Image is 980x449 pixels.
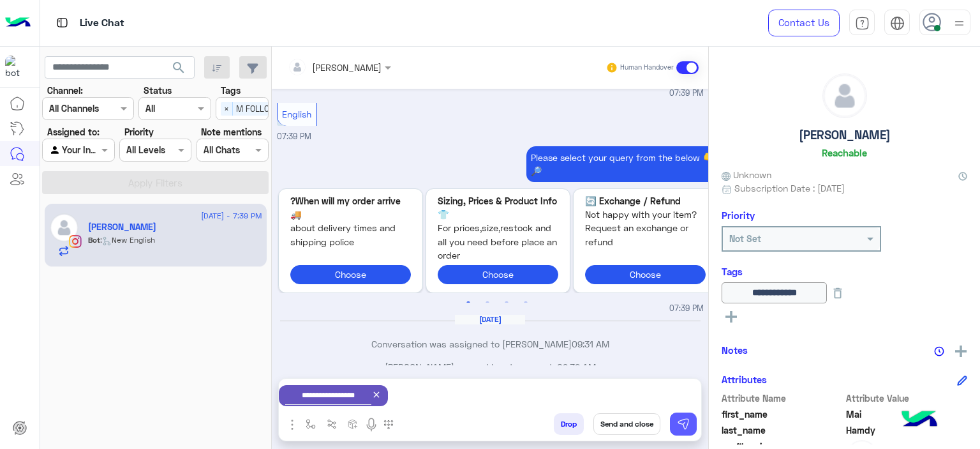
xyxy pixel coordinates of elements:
[285,417,300,432] img: send attachment
[734,181,845,195] span: Subscription Date : [DATE]
[144,84,172,97] label: Status
[301,413,322,434] button: select flow
[500,296,513,309] button: 3 of 2
[5,10,31,36] img: Logo
[88,222,156,232] h5: Mai Hamdy
[890,16,905,31] img: tab
[277,360,704,374] p: [PERSON_NAME] opened handover mode
[54,15,70,31] img: tab
[80,15,124,32] p: Live Chat
[722,344,748,356] h6: Notes
[722,266,967,277] h6: Tags
[290,194,411,222] p: When will my order arrive? 🚚
[955,346,967,357] img: add
[722,209,755,221] h6: Priority
[221,102,233,116] span: ×
[282,109,311,119] span: English
[822,147,867,158] h6: Reachable
[849,10,875,36] a: tab
[343,413,364,434] button: create order
[722,407,843,421] span: first_name
[233,102,292,116] span: M FOLLOW UP
[585,194,706,208] p: Exchange / Refund 🔄
[5,56,28,79] img: 317874714732967
[42,171,269,194] button: Apply Filters
[768,10,840,36] a: Contact Us
[348,419,358,429] img: create order
[277,132,311,141] span: 07:39 PM
[519,296,532,309] button: 4 of 2
[722,392,843,405] span: Attribute Name
[201,125,262,139] label: Note mentions
[677,418,690,430] img: send message
[50,213,78,242] img: defaultAdmin.png
[47,84,83,97] label: Channel:
[306,419,316,429] img: select flow
[455,315,525,324] h6: [DATE]
[322,413,343,434] button: Trigger scenario
[277,337,704,351] p: Conversation was assigned to [PERSON_NAME]
[100,235,155,245] span: : New English
[846,423,968,437] span: Hamdy
[846,392,968,405] span: Attribute Value
[88,235,100,245] span: Bot
[201,210,262,222] span: [DATE] - 7:39 PM
[799,128,891,142] h5: [PERSON_NAME]
[585,265,706,284] button: Choose
[383,420,394,430] img: make a call
[290,265,411,284] button: Choose
[481,296,494,309] button: 2 of 2
[438,265,558,284] button: Choose
[934,346,944,356] img: notes
[124,125,154,139] label: Priority
[722,423,843,437] span: last_name
[163,56,195,84] button: search
[526,146,718,182] p: 1/9/2025, 7:39 PM
[554,413,584,435] button: Drop
[897,398,942,443] img: hulul-logo.png
[462,296,475,309] button: 1 of 2
[669,303,704,315] span: 07:39 PM
[846,407,968,421] span: Mai
[171,60,186,75] span: search
[69,235,82,248] img: Instagram
[290,221,411,248] span: about delivery times and shipping police
[572,339,609,349] span: 09:31 AM
[221,84,241,97] label: Tags
[438,221,558,262] span: For prices,size,restock and all you need before place an order
[722,374,767,385] h6: Attributes
[620,63,674,73] small: Human Handover
[47,125,100,139] label: Assigned to:
[722,168,771,181] span: Unknown
[557,361,596,372] span: 09:32 AM
[327,419,337,429] img: Trigger scenario
[855,16,870,31] img: tab
[951,15,967,31] img: profile
[669,88,704,100] span: 07:39 PM
[593,413,660,435] button: Send and close
[438,194,558,222] p: Sizing, Prices & Product Info 👕
[585,208,706,248] span: Not happy with your item? Request an exchange or refund
[364,417,379,432] img: send voice note
[823,74,866,118] img: defaultAdmin.png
